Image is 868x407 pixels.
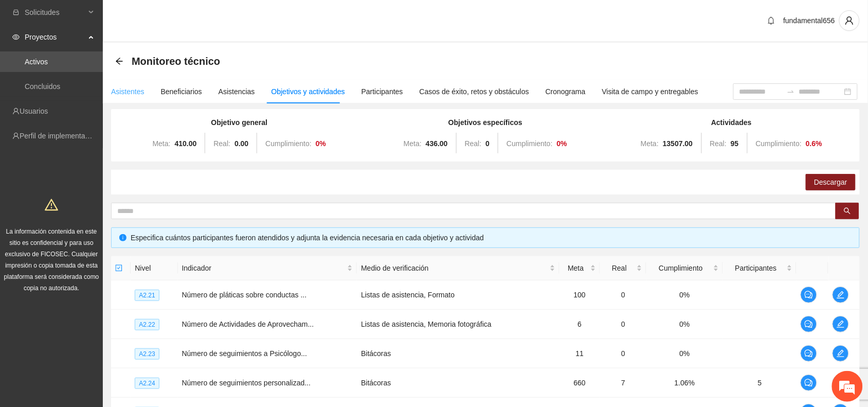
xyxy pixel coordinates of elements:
[182,349,308,358] span: Número de seguimientos a Psicólogo...
[559,280,600,310] td: 100
[844,207,851,216] span: search
[814,176,847,188] span: Descargar
[806,139,822,148] strong: 0.6 %
[485,139,490,148] strong: 0
[135,319,159,330] span: A2.22
[833,345,849,362] button: edit
[801,375,817,391] button: comment
[20,107,48,115] a: Usuarios
[213,139,230,148] span: Real:
[265,139,311,148] span: Cumplimiento:
[426,139,448,148] strong: 436.00
[60,137,142,241] span: Estamos en línea.
[25,27,85,47] span: Proyectos
[53,52,173,66] div: Chatee con nosotros ahora
[12,9,20,16] span: inbox
[175,139,197,148] strong: 410.00
[646,280,723,310] td: 0%
[559,339,600,368] td: 11
[135,378,159,389] span: A2.24
[646,339,723,368] td: 0%
[234,139,248,148] strong: 0.00
[361,262,547,274] span: Medio de verificación
[119,234,126,241] span: info-circle
[833,316,849,332] button: edit
[806,174,856,190] button: Descargar
[316,139,326,148] strong: 0 %
[559,256,600,280] th: Meta
[833,320,848,328] span: edit
[546,86,586,97] div: Cronograma
[600,280,646,310] td: 0
[723,256,797,280] th: Participantes
[801,287,817,303] button: comment
[600,368,646,398] td: 7
[45,198,58,211] span: warning
[646,256,723,280] th: Cumplimiento
[420,86,529,97] div: Casos de éxito, retos y obstáculos
[711,118,752,127] strong: Actividades
[115,57,123,65] span: arrow-left
[135,348,159,360] span: A2.23
[559,310,600,339] td: 6
[731,139,739,148] strong: 95
[115,264,122,272] span: check-square
[646,310,723,339] td: 0%
[25,82,60,91] a: Concluidos
[756,139,802,148] span: Cumplimiento:
[272,86,345,97] div: Objetivos y actividades
[357,280,559,310] td: Listas de asistencia, Formato
[131,256,177,280] th: Nivel
[641,139,659,148] span: Meta:
[182,291,307,299] span: Número de pláticas sobre conductas ...
[182,379,311,387] span: Número de seguimientos personalizad...
[448,118,522,127] strong: Objetivos específicos
[357,256,559,280] th: Medio de verificación
[600,310,646,339] td: 0
[132,53,220,69] span: Monitoreo técnico
[727,262,785,274] span: Participantes
[801,345,817,362] button: comment
[178,256,357,280] th: Indicador
[211,118,267,127] strong: Objetivo general
[25,58,48,66] a: Activos
[784,16,835,25] span: fundamental656
[161,86,202,97] div: Beneficiarios
[357,368,559,398] td: Bitácoras
[111,86,144,97] div: Asistentes
[557,139,567,148] strong: 0 %
[4,228,99,292] span: La información contenida en este sitio es confidencial y para uso exclusivo de FICOSEC. Cualquier...
[361,86,403,97] div: Participantes
[404,139,422,148] span: Meta:
[646,368,723,398] td: 1.06%
[763,12,780,29] button: bell
[764,16,779,25] span: bell
[833,349,848,358] span: edit
[801,316,817,332] button: comment
[153,139,171,148] span: Meta:
[602,86,698,97] div: Visita de campo y entregables
[840,16,859,25] span: user
[115,57,123,66] div: Back
[559,368,600,398] td: 660
[839,10,860,31] button: user
[507,139,552,148] span: Cumplimiento:
[787,87,795,96] span: to
[5,281,196,317] textarea: Escriba su mensaje y pulse “Intro”
[182,262,346,274] span: Indicador
[135,290,159,301] span: A2.21
[836,203,859,219] button: search
[25,2,85,23] span: Solicitudes
[20,132,100,140] a: Perfil de implementadora
[465,139,482,148] span: Real:
[604,262,635,274] span: Real
[564,262,588,274] span: Meta
[12,33,20,41] span: eye
[169,5,193,30] div: Minimizar ventana de chat en vivo
[219,86,255,97] div: Asistencias
[357,339,559,368] td: Bitácoras
[600,339,646,368] td: 0
[357,310,559,339] td: Listas de asistencia, Memoria fotográfica
[787,87,795,96] span: swap-right
[723,368,797,398] td: 5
